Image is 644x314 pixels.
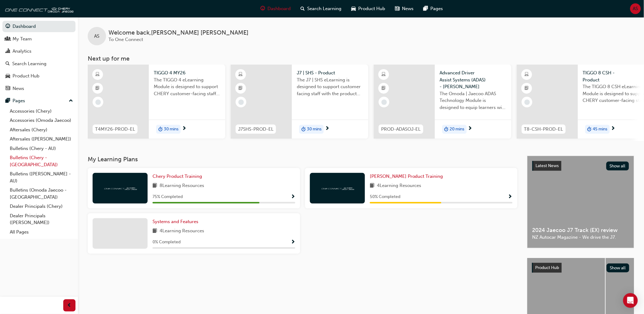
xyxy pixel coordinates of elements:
[359,5,385,12] span: Product Hub
[109,37,143,42] span: To One Connect
[182,126,186,132] span: next-icon
[231,65,368,139] a: J7SHS-PROD-ELJ7 | SHS - ProductThe J7 | SHS eLearning is designed to support customer facing staf...
[7,202,75,211] a: Dealer Principals (Chery)
[158,125,163,133] span: duration-icon
[307,5,342,12] span: Search Learning
[370,173,446,180] a: [PERSON_NAME] Product Training
[7,169,75,185] a: Bulletins ([PERSON_NAME] - AU)
[2,83,75,94] a: News
[607,264,630,272] button: Show all
[321,185,354,191] img: oneconnect
[13,48,31,55] div: Analytics
[525,84,529,92] span: booktick-icon
[69,97,73,105] span: up-icon
[153,227,157,235] span: book-icon
[297,69,363,77] span: J7 | SHS - Product
[536,163,559,168] span: Latest News
[630,3,641,14] button: AS
[524,99,530,105] span: learningRecordVerb_NONE-icon
[2,33,75,45] a: My Team
[508,193,513,201] button: Show Progress
[239,84,243,92] span: booktick-icon
[96,71,100,79] span: learningResourceType_ELEARNING-icon
[419,2,448,15] a: pages-iconPages
[307,126,322,133] span: 30 mins
[154,69,220,77] span: TIGGO 4 MY26
[381,126,421,133] span: PROD-ADASOJ-EL
[532,161,629,171] a: Latest NewsShow all
[291,193,295,201] button: Show Progress
[440,69,506,90] span: Advanced Driver Assist Systems (ADAS) - [PERSON_NAME]
[153,173,204,180] a: Chery Product Training
[395,5,400,13] span: news-icon
[78,55,644,62] h3: Next up for me
[450,126,465,133] span: 20 mins
[291,238,295,246] button: Show Progress
[370,193,400,200] span: 50 % Completed
[532,263,629,273] a: Product HubShow all
[351,5,356,13] span: car-icon
[325,126,329,132] span: next-icon
[94,33,100,40] span: AS
[611,126,616,132] span: next-icon
[606,162,629,170] button: Show all
[7,116,75,125] a: Accessories (Omoda Jaecoo)
[532,227,629,234] span: 2024 Jaecoo J7 Track (EX) review
[154,77,220,97] span: The TIGGO 4 eLearning Module is designed to support CHERY customer-facing staff with the product ...
[587,125,592,133] span: duration-icon
[103,185,137,191] img: oneconnect
[2,95,75,107] button: Pages
[291,194,295,200] span: Show Progress
[7,227,75,237] a: All Pages
[444,125,449,133] span: duration-icon
[296,2,347,15] a: search-iconSearch Learning
[95,126,135,133] span: T4MY26-PROD-EL
[2,58,75,69] a: Search Learning
[297,77,363,97] span: The J7 | SHS eLearning is designed to support customer facing staff with the product and sales in...
[7,144,75,153] a: Bulletins (Chery - AU)
[431,5,443,12] span: Pages
[525,71,529,79] span: learningResourceType_ELEARNING-icon
[623,293,638,308] div: Open Intercom Messenger
[6,73,10,79] span: car-icon
[153,182,157,190] span: book-icon
[347,2,390,15] a: car-iconProduct Hub
[7,185,75,202] a: Bulletins (Omoda Jaecoo - [GEOGRAPHIC_DATA])
[370,182,374,190] span: book-icon
[2,21,75,32] a: Dashboard
[153,193,183,200] span: 75 % Completed
[6,98,10,104] span: pages-icon
[96,84,100,92] span: booktick-icon
[374,65,511,139] a: PROD-ADASOJ-ELAdvanced Driver Assist Systems (ADAS) - [PERSON_NAME]The Omoda | Jaecoo ADAS Techno...
[67,302,72,309] span: prev-icon
[6,61,10,67] span: search-icon
[160,182,204,190] span: 8 Learning Resources
[95,99,101,105] span: learningRecordVerb_NONE-icon
[535,265,559,270] span: Product Hub
[2,46,75,57] a: Analytics
[153,219,198,224] span: Systems and Features
[7,153,75,169] a: Bulletins (Chery - [GEOGRAPHIC_DATA])
[13,73,39,80] div: Product Hub
[370,174,443,179] span: [PERSON_NAME] Product Training
[301,125,306,133] span: duration-icon
[7,134,75,144] a: Aftersales ([PERSON_NAME])
[3,2,73,15] a: oneconnect
[256,2,296,15] a: guage-iconDashboard
[13,85,24,92] div: News
[238,126,274,133] span: J7SHS-PROD-EL
[2,20,75,95] button: DashboardMy TeamAnalyticsSearch LearningProduct HubNews
[508,194,513,200] span: Show Progress
[402,5,414,12] span: News
[153,218,201,225] a: Systems and Features
[524,126,563,133] span: T8-CSH-PROD-EL
[7,211,75,227] a: Dealer Principals ([PERSON_NAME])
[7,107,75,116] a: Accessories (Chery)
[261,5,265,13] span: guage-icon
[6,86,10,92] span: news-icon
[382,71,386,79] span: learningResourceType_ELEARNING-icon
[6,36,10,42] span: people-icon
[88,65,225,139] a: T4MY26-PROD-ELTIGGO 4 MY26The TIGGO 4 eLearning Module is designed to support CHERY customer-faci...
[593,126,608,133] span: 45 mins
[109,29,248,36] span: Welcome back , [PERSON_NAME] [PERSON_NAME]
